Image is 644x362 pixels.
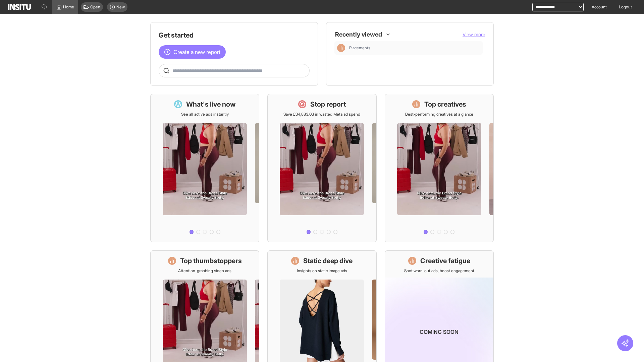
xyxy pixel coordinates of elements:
[349,45,480,51] span: Placements
[283,112,360,117] p: Save £34,883.03 in wasted Meta ad spend
[173,48,220,56] span: Create a new report
[63,4,74,10] span: Home
[405,112,473,117] p: Best-performing creatives at a glance
[303,256,353,265] h1: Static deep dive
[267,94,376,242] a: Stop reportSave £34,883.03 in wasted Meta ad spend
[385,94,494,242] a: Top creativesBest-performing creatives at a glance
[297,268,347,274] p: Insights on static image ads
[116,4,125,10] span: New
[180,256,242,265] h1: Top thumbstoppers
[310,100,346,109] h1: Stop report
[424,100,466,109] h1: Top creatives
[159,45,226,59] button: Create a new report
[181,112,229,117] p: See all active ads instantly
[186,100,236,109] h1: What's live now
[150,94,259,242] a: What's live nowSee all active ads instantly
[463,31,485,38] button: View more
[349,45,370,51] span: Placements
[90,4,100,10] span: Open
[337,44,345,52] div: Insights
[178,268,231,274] p: Attention-grabbing video ads
[8,4,31,10] img: Logo
[463,32,485,37] span: View more
[159,31,310,40] h1: Get started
